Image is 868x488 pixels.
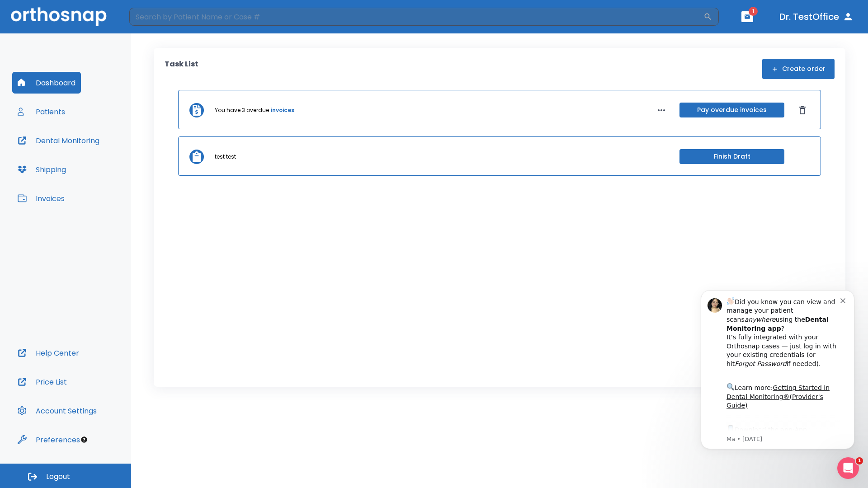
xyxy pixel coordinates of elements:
[165,59,198,79] p: Task List
[12,400,102,422] button: Account Settings
[837,457,859,479] iframe: Intercom live chat
[12,101,71,122] button: Patients
[46,472,70,482] span: Logout
[762,59,835,79] button: Create order
[12,188,70,209] button: Invoices
[12,342,85,364] button: Help Center
[679,149,784,164] button: Finish Draft
[39,147,153,193] div: Download the app: | ​ Let us know if you need help getting started!
[12,130,105,151] button: Dental Monitoring
[12,429,85,450] button: Preferences
[749,7,758,16] span: 1
[39,150,120,166] a: App Store
[80,436,88,444] div: Tooltip anchor
[215,106,269,114] p: You have 3 overdue
[12,159,71,180] button: Shipping
[795,103,810,117] button: Dismiss
[153,19,160,27] button: Dismiss notification
[271,106,294,114] a: invoices
[129,8,703,26] input: Search by Patient Name or Case #
[215,153,236,161] p: test test
[687,277,868,464] iframe: Intercom notifications message
[39,159,153,167] p: Message from Ma, sent 1w ago
[12,371,72,393] button: Price List
[679,103,784,117] button: Pay overdue invoices
[776,9,857,25] button: Dr. TestOffice
[11,7,107,26] img: Orthosnap
[856,457,863,465] span: 1
[12,72,81,94] button: Dashboard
